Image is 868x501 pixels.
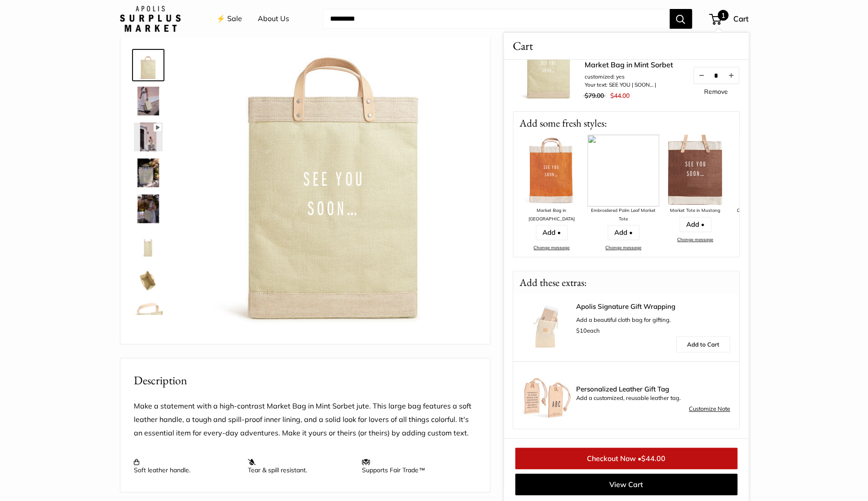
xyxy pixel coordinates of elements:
a: Market Bag in Mint Sorbet [132,49,164,81]
button: Decrease quantity by 1 [693,67,709,83]
input: Quantity [709,71,723,79]
span: $44.00 [610,92,629,100]
img: customizer-prod [192,51,476,335]
button: Search [670,9,692,29]
span: Cart [733,14,749,23]
div: Market Tote in Mustang [659,207,731,215]
p: Supports Fair Trade™ [362,458,467,474]
span: 1 [718,10,728,21]
div: Add a customized, reusable leather tag. [576,386,730,404]
img: Market Bag in Mint Sorbet [134,266,163,295]
button: Increase quantity by 1 [723,67,738,83]
a: Add to Cart [676,336,730,352]
a: Remove [704,88,728,95]
img: Market Bag in Mint Sorbet [134,123,163,151]
a: Change message [533,245,569,250]
a: Apolis Signature Gift Wrapping [576,303,730,310]
div: Add a beautiful cloth bag for gifting. [576,303,730,336]
p: Soft leather handle. [134,458,239,474]
a: Market Bag in Mint Sorbet [132,121,164,153]
img: Luggage Tag [522,370,572,420]
a: Market Bag in Mint Sorbet [132,85,164,117]
a: Market Bag in Mint Sorbet [132,264,164,297]
li: Your text: SEE YOU | SOON… | [585,81,673,89]
a: View Cart [515,474,737,495]
span: each [576,327,600,334]
a: Add • [679,217,711,232]
div: Embroidered Palm Leaf Market Tote [587,207,659,223]
h2: Description [134,372,476,389]
a: Change message [605,245,641,250]
li: customized: yes [585,73,673,81]
img: Apolis Signature Gift Wrapping [522,303,572,352]
img: Market Bag in Mint Sorbet [134,158,163,187]
p: Tear & spill resistant. [248,458,353,474]
img: Market Bag in Mint Sorbet [134,194,163,223]
img: Market Bag in Mint Sorbet [134,230,163,259]
div: Market Bag in [GEOGRAPHIC_DATA] [516,207,587,223]
a: About Us [258,12,289,26]
span: $79.00 [585,92,604,100]
a: Market Bag in Mint Sorbet [132,157,164,189]
a: Market Bag in Mint Sorbet [132,300,164,333]
a: Add • [607,225,639,240]
a: 1 Cart [710,12,749,26]
a: Market Bag in Mint Sorbet [585,59,673,70]
a: Market Bag in Mint Sorbet [132,193,164,225]
p: Add these extras: [513,271,593,294]
a: Market Bag in Mint Sorbet [132,229,164,261]
span: Cart [513,37,533,55]
img: Market Bag in Mint Sorbet [134,87,163,115]
a: ⚡️ Sale [216,12,242,26]
img: Market Bag in Mint Sorbet [134,302,163,331]
span: Personalized Leather Gift Tag [576,386,730,393]
a: Checkout Now •$44.00 [515,448,737,469]
p: Make a statement with a high-contrast Market Bag in Mint Sorbet jute. This large bag features a s... [134,400,476,440]
p: Add some fresh styles: [513,112,739,135]
span: $44.00 [641,454,665,463]
img: Market Bag in Mint Sorbet [134,51,163,79]
span: $10 [576,327,587,334]
a: Add • [535,225,567,240]
input: Search... [323,9,670,29]
a: Customize Note [689,404,730,414]
a: Change message [677,237,713,242]
img: Apolis: Surplus Market [120,6,181,32]
div: Crossbody Bottle Bag in Red Gingham [731,207,803,223]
